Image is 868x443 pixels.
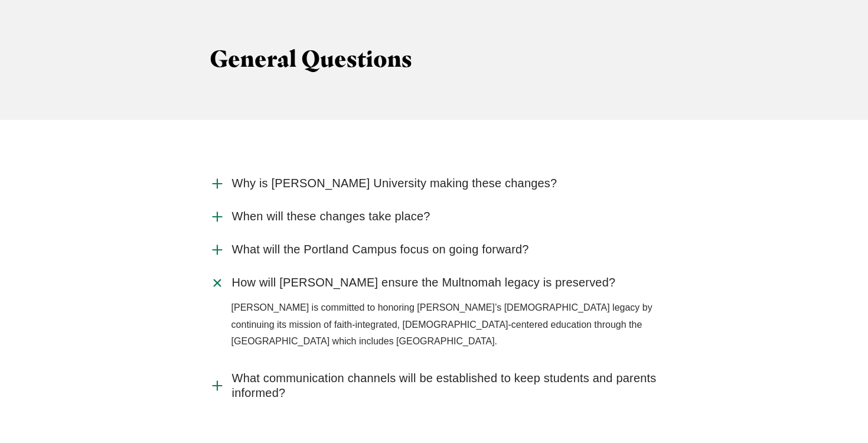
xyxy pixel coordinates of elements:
[232,275,616,290] span: How will [PERSON_NAME] ensure the Multnomah legacy is preserved?
[210,45,659,73] h3: General Questions
[232,242,529,257] span: What will the Portland Campus focus on going forward?
[232,209,430,224] span: When will these changes take place?
[232,176,557,191] span: Why is [PERSON_NAME] University making these changes?
[232,371,659,400] span: What communication channels will be established to keep students and parents informed?
[231,299,659,350] p: [PERSON_NAME] is committed to honoring [PERSON_NAME]’s [DEMOGRAPHIC_DATA] legacy by continuing it...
